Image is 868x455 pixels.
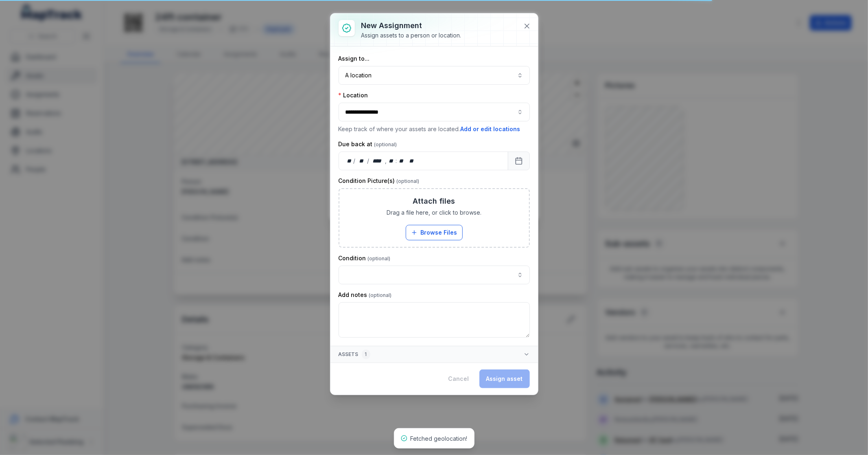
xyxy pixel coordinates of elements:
[508,152,530,170] button: Calendar
[339,91,368,99] label: Location
[345,157,354,165] div: day,
[361,31,461,40] div: Assign assets to a person or location.
[396,157,398,165] div: :
[339,125,530,134] p: Keep track of where your assets are located.
[370,157,385,165] div: year,
[339,55,370,63] label: Assign to...
[339,254,391,262] label: Condition
[411,435,468,442] span: Fetched geolocation!
[398,157,406,165] div: minute,
[339,291,392,299] label: Add notes
[330,346,538,363] button: Assets1
[361,20,461,31] h3: New assignment
[387,209,481,217] span: Drag a file here, or click to browse.
[339,349,370,359] span: Assets
[385,157,387,165] div: ,
[413,196,455,207] h3: Attach files
[339,177,420,185] label: Condition Picture(s)
[362,349,370,359] div: 1
[353,157,356,165] div: /
[356,157,367,165] div: month,
[407,157,416,165] div: am/pm,
[367,157,370,165] div: /
[460,125,521,134] button: Add or edit locations
[339,140,397,148] label: Due back at
[387,157,396,165] div: hour,
[406,225,463,240] button: Browse Files
[339,66,530,85] button: A location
